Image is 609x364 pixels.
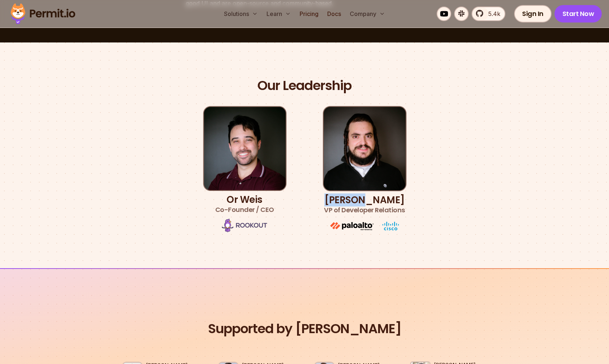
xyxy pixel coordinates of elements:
img: Or Weis | Co-Founder / CEO [203,106,287,191]
span: Co-Founder / CEO [215,205,274,215]
img: paloalto [330,222,374,230]
h2: Our Leadership [257,77,352,94]
h3: [PERSON_NAME] [324,195,405,215]
a: Pricing [297,7,321,21]
img: Permit logo [7,1,79,26]
img: Gabriel L. Manor | VP of Developer Relations, GTM [323,106,406,191]
button: Learn [264,7,294,21]
a: Docs [324,7,344,21]
span: 5.4k [484,9,500,18]
a: Start Now [554,5,602,23]
a: 5.4k [472,7,505,21]
span: VP of Developer Relations [324,205,405,215]
img: cisco [382,222,399,230]
button: Solutions [221,7,261,21]
h3: Or Weis [215,195,274,215]
h2: Supported by [PERSON_NAME] [111,320,498,338]
button: Company [347,7,388,21]
img: Rookout [222,218,267,232]
a: Sign In [514,5,552,23]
